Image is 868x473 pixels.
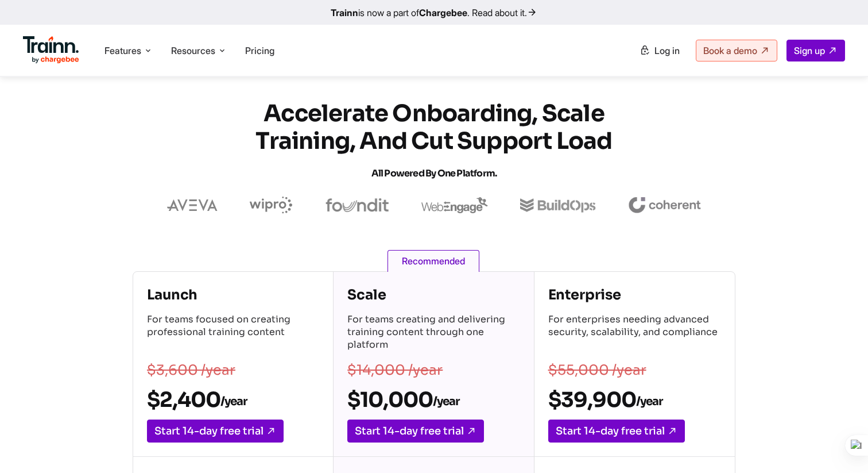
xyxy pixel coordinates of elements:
img: webengage logo [421,197,488,213]
h4: Enterprise [548,286,721,304]
img: wipro logo [250,197,293,214]
a: Log in [633,40,687,61]
img: Trainn Logo [23,36,79,64]
a: Book a demo [696,40,777,61]
s: $3,600 /year [147,362,235,379]
p: For teams focused on creating professional training content [147,313,319,353]
a: Start 14-day free trial [147,420,284,443]
h4: Scale [347,286,520,304]
h4: Launch [147,286,319,304]
img: foundit logo [325,198,389,212]
h2: $10,000 [347,387,520,413]
h2: $39,900 [548,387,721,413]
b: Trainn [331,7,358,18]
sub: /year [636,394,662,409]
span: Sign up [794,45,825,56]
span: All Powered by One Platform. [371,167,497,179]
b: Chargebee [419,7,467,18]
img: aveva logo [167,199,218,211]
p: For teams creating and delivering training content through one platform [347,313,520,353]
s: $55,000 /year [548,362,646,379]
h2: $2,400 [147,387,319,413]
img: coherent logo [628,197,701,213]
a: Sign up [786,40,845,61]
a: Pricing [245,45,274,56]
span: Log in [654,45,680,56]
span: Book a demo [703,45,757,56]
a: Start 14-day free trial [347,420,484,443]
img: buildops logo [520,198,595,213]
a: Start 14-day free trial [548,420,685,443]
sub: /year [220,394,247,409]
span: Resources [171,44,215,57]
h1: Accelerate Onboarding, Scale Training, and Cut Support Load [227,100,641,187]
s: $14,000 /year [347,362,443,379]
sub: /year [433,394,459,409]
p: For enterprises needing advanced security, scalability, and compliance [548,313,721,353]
span: Features [104,44,141,57]
span: Recommended [387,250,479,272]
